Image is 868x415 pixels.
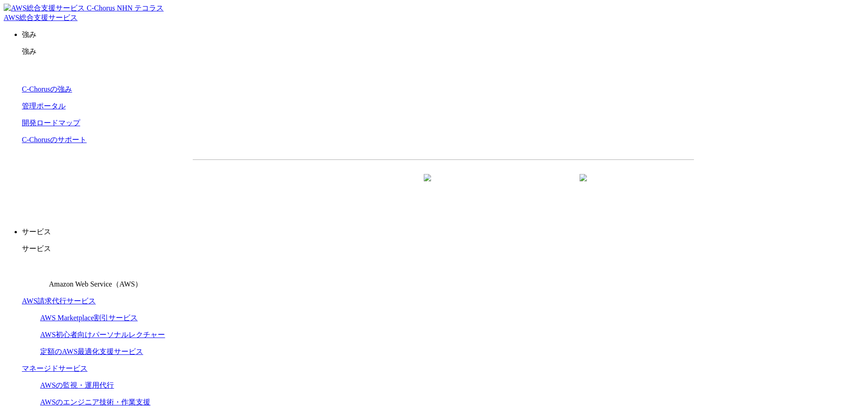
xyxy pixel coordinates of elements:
[580,174,587,198] img: 矢印
[22,244,864,254] p: サービス
[22,136,87,143] a: C-Chorusのサポート
[292,174,439,197] a: 資料を請求する
[22,119,80,127] a: 開発ロードマップ
[40,398,150,406] a: AWSのエンジニア技術・作業支援
[424,174,431,198] img: 矢印
[22,47,864,56] p: 強み
[22,227,864,237] p: サービス
[49,280,142,288] span: Amazon Web Service（AWS）
[4,4,164,21] a: AWS総合支援サービス C-Chorus NHN テコラスAWS総合支援サービス
[40,348,143,355] a: 定額のAWS最適化支援サービス
[40,314,138,322] a: AWS Marketplace割引サービス
[40,331,165,338] a: AWS初心者向けパーソナルレクチャー
[40,381,114,389] a: AWSの監視・運用代行
[4,4,115,13] img: AWS総合支援サービス C-Chorus
[22,364,87,372] a: マネージドサービス
[22,102,66,110] a: 管理ポータル
[22,261,47,287] img: Amazon Web Service（AWS）
[22,30,864,40] p: 強み
[448,174,595,197] a: まずは相談する
[22,297,96,305] a: AWS請求代行サービス
[22,85,72,93] a: C-Chorusの強み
